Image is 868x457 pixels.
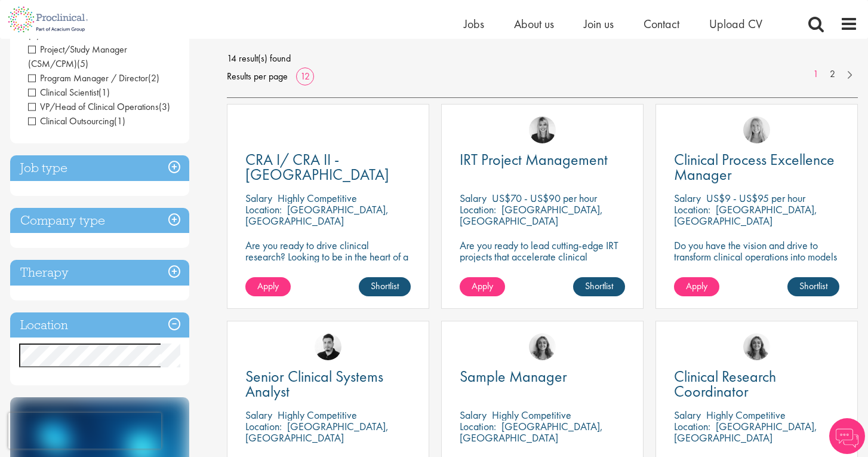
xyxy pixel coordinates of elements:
span: (3) [159,100,170,113]
p: Highly Competitive [706,408,786,422]
span: Program Manager / Director [28,72,148,84]
a: Apply [460,277,505,296]
h3: Job type [10,155,189,181]
span: Location: [245,203,282,216]
span: Senior Clinical Systems Analyst [245,366,383,401]
span: Location: [245,419,282,433]
a: Upload CV [709,16,762,32]
span: IRT Project Management [460,149,608,170]
span: Salary [460,408,487,422]
img: Jackie Cerchio [743,333,770,360]
p: Are you ready to lead cutting-edge IRT projects that accelerate clinical breakthroughs in biotech? [460,240,625,274]
a: 12 [296,70,314,82]
span: VP/Head of Clinical Operations [28,100,159,113]
img: Janelle Jones [529,116,556,143]
a: Senior Clinical Systems Analyst [245,369,411,399]
span: Project/Study Manager (CSM/CPM) [28,43,127,70]
p: Highly Competitive [278,408,357,422]
img: Jackie Cerchio [529,333,556,360]
a: Clinical Research Coordinator [674,369,839,399]
span: Location: [460,203,496,216]
a: 2 [824,68,841,81]
span: (5) [77,57,88,70]
span: CRA I/ CRA II - [GEOGRAPHIC_DATA] [245,149,389,185]
a: About us [514,16,554,32]
p: Do you have the vision and drive to transform clinical operations into models of excellence in a ... [674,240,839,285]
p: US$9 - US$95 per hour [706,191,805,205]
span: (1) [114,115,125,127]
span: Clinical Outsourcing [28,115,114,127]
iframe: reCAPTCHA [8,413,161,449]
a: Clinical Process Excellence Manager [674,152,839,182]
a: Shortlist [573,277,625,296]
p: Highly Competitive [492,408,571,422]
img: Shannon Briggs [743,116,770,143]
span: (2) [148,72,159,84]
span: Salary [674,408,701,422]
span: Salary [245,408,272,422]
h3: Therapy [10,260,189,286]
a: Sample Manager [460,369,625,384]
a: CRA I/ CRA II - [GEOGRAPHIC_DATA] [245,152,411,182]
h3: Company type [10,208,189,234]
span: Sample Manager [460,366,567,387]
p: Highly Competitive [278,191,357,205]
p: Are you ready to drive clinical research? Looking to be in the heart of a company where precision... [245,240,411,285]
span: 14 result(s) found [227,50,858,68]
span: Clinical Research Coordinator [674,366,776,401]
span: Location: [460,419,496,433]
p: US$70 - US$90 per hour [492,191,597,205]
p: [GEOGRAPHIC_DATA], [GEOGRAPHIC_DATA] [460,419,603,444]
a: Jobs [464,16,484,32]
p: [GEOGRAPHIC_DATA], [GEOGRAPHIC_DATA] [245,419,389,444]
span: (1) [99,86,110,99]
span: Results per page [227,68,288,85]
h3: Location [10,312,189,338]
a: Join us [584,16,614,32]
img: Anderson Maldonado [315,333,341,360]
a: Contact [644,16,679,32]
a: Shortlist [359,277,411,296]
a: 1 [807,68,824,81]
p: [GEOGRAPHIC_DATA], [GEOGRAPHIC_DATA] [245,203,389,228]
span: Location: [674,203,710,216]
a: IRT Project Management [460,152,625,167]
a: Shortlist [787,277,839,296]
p: [GEOGRAPHIC_DATA], [GEOGRAPHIC_DATA] [674,419,817,444]
span: Salary [674,191,701,205]
span: Clinical Scientist [28,86,99,99]
p: [GEOGRAPHIC_DATA], [GEOGRAPHIC_DATA] [460,203,603,228]
span: Salary [460,191,487,205]
span: Clinical Outsourcing [28,115,125,127]
a: Apply [245,277,291,296]
span: Location: [674,419,710,433]
span: Apply [472,280,493,292]
a: Apply [674,277,719,296]
span: Apply [686,280,707,292]
p: [GEOGRAPHIC_DATA], [GEOGRAPHIC_DATA] [674,203,817,228]
span: VP/Head of Clinical Operations [28,100,170,113]
span: Clinical Process Excellence Manager [674,149,835,185]
span: Apply [257,280,279,292]
img: Chatbot [829,418,865,454]
span: Clinical Scientist [28,86,110,99]
span: Salary [245,191,272,205]
span: Program Manager / Director [28,72,159,84]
